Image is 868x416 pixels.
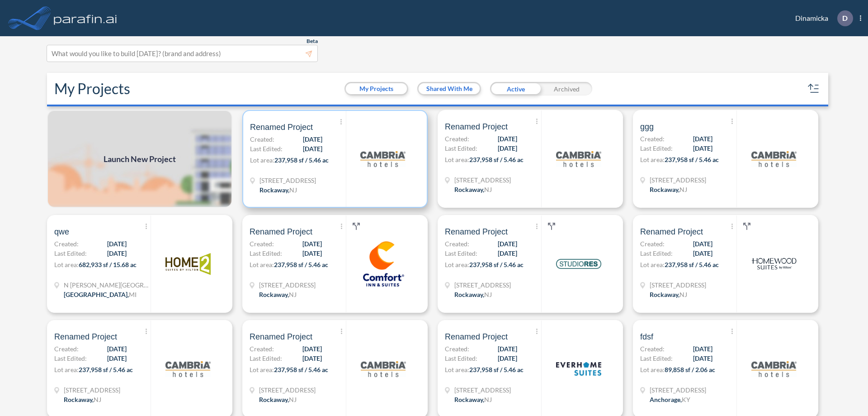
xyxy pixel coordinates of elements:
[445,261,469,268] span: Lot area:
[274,366,328,373] span: 237,958 sf / 5.46 ac
[129,291,137,298] span: MI
[640,261,665,268] span: Lot area:
[693,239,712,249] span: [DATE]
[445,226,508,237] span: Renamed Project
[165,346,211,392] img: logo
[498,134,517,143] span: [DATE]
[289,186,297,194] span: NJ
[498,354,517,363] span: [DATE]
[303,134,322,144] span: [DATE]
[640,354,673,363] span: Last Edited:
[54,80,130,97] h2: My Projects
[556,241,601,287] img: logo
[307,38,318,45] span: Beta
[54,366,79,373] span: Lot area:
[782,10,861,26] div: Dinamicka
[419,83,480,94] button: Shared With Me
[54,249,87,258] span: Last Edited:
[693,249,712,258] span: [DATE]
[650,185,687,194] div: Rockaway, NJ
[259,280,316,290] span: 321 Mt Hope Ave
[665,261,719,268] span: 237,958 sf / 5.46 ac
[250,226,312,237] span: Renamed Project
[259,291,289,298] span: Rockaway ,
[640,239,665,249] span: Created:
[107,249,127,258] span: [DATE]
[64,280,150,290] span: N Wyndham Hill Dr NE
[250,156,274,164] span: Lot area:
[454,396,484,403] span: Rockaway ,
[751,136,797,182] img: logo
[445,249,477,258] span: Last Edited:
[79,366,133,373] span: 237,958 sf / 5.46 ac
[104,153,176,165] span: Launch New Project
[556,136,601,182] img: logo
[650,385,706,395] span: 1899 Evergreen Rd
[693,143,712,153] span: [DATE]
[250,354,282,363] span: Last Edited:
[445,143,477,153] span: Last Edited:
[107,354,127,363] span: [DATE]
[54,354,87,363] span: Last Edited:
[445,331,508,342] span: Renamed Project
[250,261,274,268] span: Lot area:
[302,354,322,363] span: [DATE]
[640,331,653,342] span: fdsf
[556,346,601,392] img: logo
[54,226,69,237] span: qwe
[445,156,469,163] span: Lot area:
[250,122,313,133] span: Renamed Project
[250,144,283,153] span: Last Edited:
[484,186,492,193] span: NJ
[498,249,517,258] span: [DATE]
[640,134,665,143] span: Created:
[54,239,79,249] span: Created:
[303,144,322,153] span: [DATE]
[302,344,322,354] span: [DATE]
[679,291,687,298] span: NJ
[650,291,679,298] span: Rockaway ,
[650,175,706,185] span: 321 Mt Hope Ave
[250,344,274,354] span: Created:
[640,226,703,237] span: Renamed Project
[64,290,137,299] div: Grand Rapids, MI
[498,239,517,249] span: [DATE]
[498,344,517,354] span: [DATE]
[650,290,687,299] div: Rockaway, NJ
[490,82,541,96] div: Active
[445,134,469,143] span: Created:
[484,291,492,298] span: NJ
[250,249,282,258] span: Last Edited:
[274,156,329,164] span: 237,958 sf / 5.46 ac
[679,186,687,193] span: NJ
[94,396,101,403] span: NJ
[259,186,289,194] span: Rockaway ,
[807,81,821,96] button: sort
[454,185,492,194] div: Rockaway, NJ
[64,396,94,403] span: Rockaway ,
[79,261,137,268] span: 682,933 sf / 15.68 ac
[250,366,274,373] span: Lot area:
[454,280,511,290] span: 321 Mt Hope Ave
[259,185,297,195] div: Rockaway, NJ
[469,261,524,268] span: 237,958 sf / 5.46 ac
[650,396,682,403] span: Anchorage ,
[445,344,469,354] span: Created:
[64,291,129,298] span: [GEOGRAPHIC_DATA] ,
[445,366,469,373] span: Lot area:
[640,156,665,163] span: Lot area:
[445,121,508,132] span: Renamed Project
[250,134,274,144] span: Created:
[259,395,297,404] div: Rockaway, NJ
[640,344,665,354] span: Created:
[54,331,117,342] span: Renamed Project
[289,291,297,298] span: NJ
[250,239,274,249] span: Created:
[47,110,232,208] img: add
[361,241,406,287] img: logo
[259,176,316,185] span: 321 Mt Hope Ave
[650,395,690,404] div: Anchorage, KY
[54,261,79,268] span: Lot area:
[665,366,715,373] span: 89,858 sf / 2.06 ac
[360,136,406,182] img: logo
